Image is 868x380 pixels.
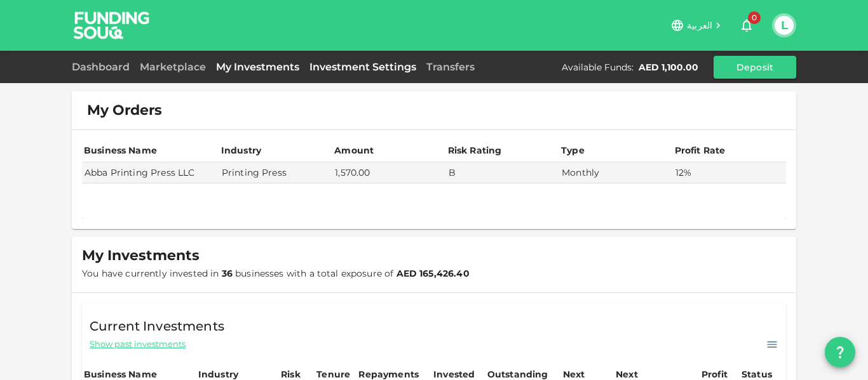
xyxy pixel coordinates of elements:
td: B [446,162,559,183]
a: Marketplace [135,61,211,73]
div: Industry [221,143,261,158]
strong: 36 [222,268,233,279]
span: Current Investments [90,316,224,336]
div: Type [561,143,587,158]
button: Deposit [714,56,796,79]
td: 1,570.00 [332,162,445,183]
button: question [825,337,855,367]
div: Business Name [84,143,157,158]
span: My Investments [82,247,200,265]
button: L [775,16,794,35]
td: Abba Printing Press LLC [82,162,219,183]
span: My Orders [87,102,162,119]
div: Available Funds : [562,61,634,74]
div: Profit Rate [675,143,726,158]
div: AED 1,100.00 [639,61,698,74]
td: Printing Press [219,162,332,183]
div: Risk Rating [448,143,502,158]
span: Show past investments [90,338,186,350]
div: Amount [334,143,374,158]
td: Monthly [559,162,672,183]
span: 0 [748,11,761,24]
strong: AED 165,426.40 [397,268,470,279]
button: 0 [734,13,759,38]
span: العربية [687,20,712,31]
a: Investment Settings [304,61,421,73]
a: My Investments [211,61,304,73]
td: 12% [673,162,787,183]
a: Transfers [421,61,480,73]
a: Dashboard [72,61,135,73]
span: You have currently invested in businesses with a total exposure of [82,268,470,279]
